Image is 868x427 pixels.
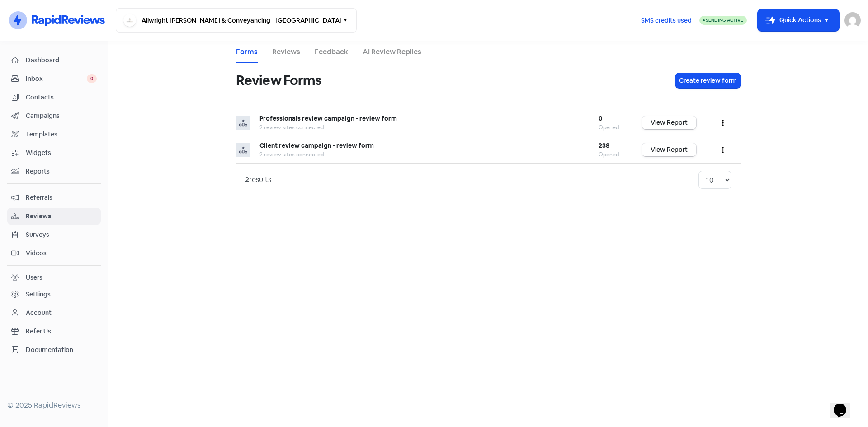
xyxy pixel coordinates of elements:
[26,93,97,102] span: Contacts
[26,56,97,65] span: Dashboard
[599,114,603,122] b: 0
[7,245,101,262] a: Videos
[26,290,51,299] div: Settings
[363,47,421,57] a: AI Review Replies
[26,167,97,176] span: Reports
[7,89,101,106] a: Contacts
[26,193,97,202] span: Referrals
[7,269,101,286] a: Users
[706,17,743,23] span: Sending Active
[758,9,839,31] button: Quick Actions
[26,74,87,84] span: Inbox
[245,174,271,185] div: results
[26,111,97,121] span: Campaigns
[675,73,741,88] button: Create review form
[633,15,699,24] a: SMS credits used
[26,249,97,258] span: Videos
[87,74,97,83] span: 0
[26,273,42,282] div: Users
[7,323,101,340] a: Refer Us
[26,148,97,158] span: Widgets
[7,145,101,161] a: Widgets
[236,47,258,57] a: Forms
[699,15,747,26] a: Sending Active
[259,114,397,122] b: Professionals review campaign - review form
[7,126,101,143] a: Templates
[641,16,692,25] span: SMS credits used
[599,141,609,150] b: 238
[830,391,859,418] iframe: chat widget
[259,151,324,158] span: 2 review sites connected
[7,208,101,225] a: Reviews
[259,124,324,131] span: 2 review sites connected
[7,305,101,321] a: Account
[599,123,624,131] div: Opened
[642,116,696,129] a: View Report
[7,342,101,358] a: Documentation
[7,163,101,180] a: Reports
[26,308,52,318] div: Account
[116,8,357,33] button: Allwright [PERSON_NAME] & Conveyancing - [GEOGRAPHIC_DATA]
[26,230,97,239] span: Surveys
[642,143,696,156] a: View Report
[844,12,861,28] img: User
[7,286,101,303] a: Settings
[26,327,97,336] span: Refer Us
[259,141,374,150] b: Client review campaign - review form
[236,66,321,95] h1: Review Forms
[245,175,249,184] strong: 2
[315,47,348,57] a: Feedback
[26,211,97,221] span: Reviews
[7,226,101,243] a: Surveys
[7,52,101,69] a: Dashboard
[7,189,101,206] a: Referrals
[7,70,101,87] a: Inbox 0
[272,47,300,57] a: Reviews
[26,345,97,355] span: Documentation
[599,150,624,159] div: Opened
[7,108,101,124] a: Campaigns
[26,130,97,139] span: Templates
[7,400,101,411] div: © 2025 RapidReviews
